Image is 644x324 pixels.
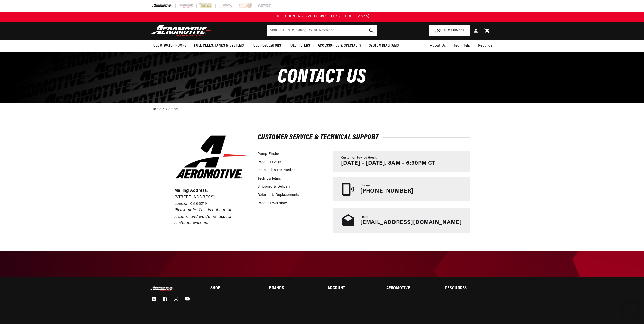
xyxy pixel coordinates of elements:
span: Customer Service Hours [341,156,377,160]
summary: Fuel & Water Pumps [148,40,191,52]
a: Shipping & Delivery [258,184,291,190]
span: Tech Help [453,43,470,49]
a: Product Warranty [258,201,287,206]
summary: Aeromotive [386,286,434,291]
strong: Mailing Address: [174,189,209,193]
span: Fuel Regulators [252,43,281,48]
span: Accessories & Specialty [318,43,361,48]
img: Aeromotive [150,25,213,37]
summary: Account [328,286,375,291]
span: FREE SHIPPING OVER $109.00 (EXCL. FUEL TANKS) [275,14,370,18]
em: Please note: This is not a retail location and we do not accept customer walk ups. [174,208,233,225]
span: Phone [360,184,370,188]
summary: Fuel Cells, Tanks & Systems [190,40,247,52]
summary: Fuel Regulators [248,40,285,52]
summary: Shop [210,286,258,291]
a: Returns & Replacements [258,192,299,198]
input: Search by Part Number, Category or Keyword [267,25,377,36]
p: [STREET_ADDRESS] [174,194,248,201]
a: [EMAIL_ADDRESS][DOMAIN_NAME] [360,220,462,225]
span: System Diagrams [369,43,399,48]
summary: Tech Help [450,40,474,52]
button: search button [366,25,377,36]
a: Pump Finder [258,151,280,157]
summary: System Diagrams [365,40,403,52]
summary: Rebuilds [474,40,496,52]
p: Lenexa, KS 66219 [174,201,248,207]
a: Phone [PHONE_NUMBER] [333,177,470,201]
summary: Resources [445,286,492,291]
summary: Brands [269,286,316,291]
a: Contact [166,107,179,112]
a: Product FAQs [258,160,281,165]
span: Fuel & Water Pumps [152,43,187,48]
span: Email [360,215,368,219]
summary: Accessories & Specialty [314,40,365,52]
summary: Fuel Filters [285,40,314,52]
p: [PHONE_NUMBER] [360,188,413,195]
nav: breadcrumbs [152,107,493,112]
img: Aeromotive [150,286,175,291]
h2: Customer Service & Technical Support [258,134,470,141]
button: PUMP FINDER [429,25,470,36]
a: Tech Bulletins [258,176,281,182]
a: Installation Instructions [258,168,298,173]
span: About Us [430,44,446,48]
p: [DATE] – [DATE], 8AM – 6:30PM CT [341,160,436,167]
span: Fuel Cells, Tanks & Systems [194,43,244,48]
a: About Us [426,40,450,52]
a: Home [152,107,161,112]
span: Rebuilds [478,43,493,49]
span: Fuel Filters [289,43,310,48]
span: CONTACt us [278,67,366,87]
